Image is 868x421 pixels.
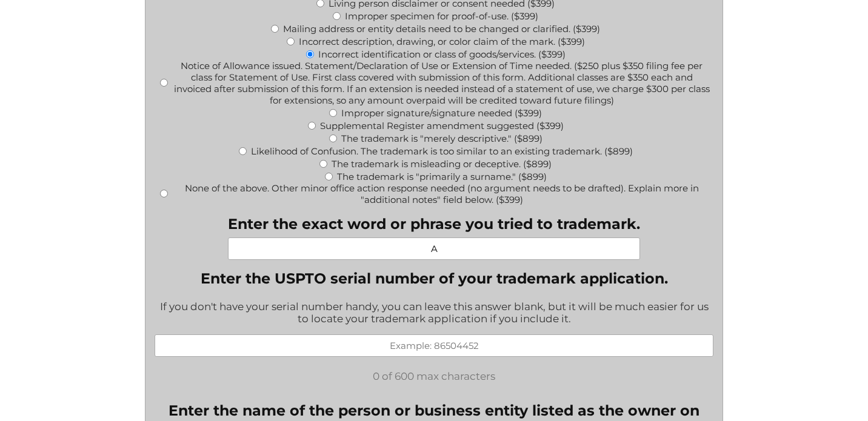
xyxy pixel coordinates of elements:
[251,145,633,157] label: Likelihood of Confusion. The trademark is too similar to an existing trademark. ($899)
[345,10,538,22] label: Improper specimen for proof-of-use. ($399)
[341,107,542,119] label: Improper signature/signature needed ($399)
[337,171,547,182] label: The trademark is "primarily a surname." ($899)
[332,158,552,170] label: The trademark is misleading or deceptive. ($899)
[155,334,713,357] input: Example: 86504452
[299,36,585,47] label: Incorrect description, drawing, or color claim of the mark. ($399)
[155,362,713,392] div: 0 of 600 max characters
[155,293,713,334] div: If you don't have your serial number handy, you can leave this answer blank, but it will be much ...
[172,182,712,205] label: None of the above. Other minor office action response needed (no argument needs to be drafted). E...
[320,120,564,131] label: Supplemental Register amendment suggested ($399)
[318,48,566,60] label: Incorrect identification or class of goods/services. ($399)
[228,215,640,233] label: Enter the exact word or phrase you tried to trademark.
[172,60,712,106] label: Notice of Allowance issued. Statement/Declaration of Use or Extension of Time needed. ($250 plus ...
[155,270,713,287] label: Enter the USPTO serial number of your trademark application.
[283,23,600,35] label: Mailing address or entity details need to be changed or clarified. ($399)
[341,133,542,144] label: The trademark is "merely descriptive." ($899)
[228,237,640,260] input: Examples: Apple, Macbook, Think Different, etc.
